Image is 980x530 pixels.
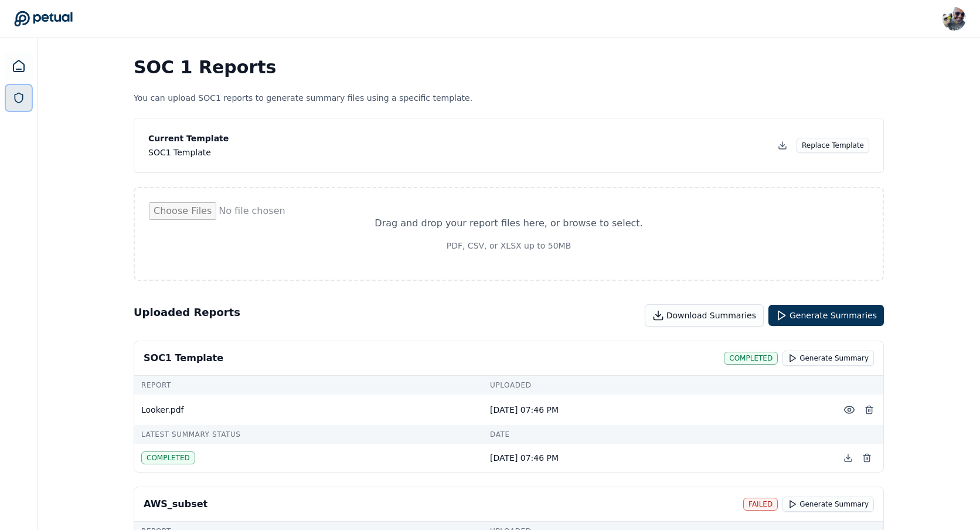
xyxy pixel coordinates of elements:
td: Uploaded [483,376,832,395]
td: Report [134,376,483,395]
button: Download Template [773,136,792,155]
button: Preview File (hover for quick preview, click for full view) [839,399,860,420]
td: Looker.pdf [134,395,483,425]
button: Generate Summary [782,351,874,366]
button: Download Summaries [645,304,764,327]
button: Generate Summaries [768,305,884,326]
div: SOC1 Template [144,351,223,365]
a: Dashboard [5,52,33,80]
td: Latest Summary Status [134,425,483,444]
button: Delete generated summary [857,449,876,467]
button: Generate Summary [782,497,874,512]
p: Current Template [148,132,229,144]
button: Delete Report [860,399,879,420]
img: Shekhar Khedekar [942,7,966,30]
div: completed [724,352,778,365]
a: SOC [6,85,32,111]
button: Download generated summary [839,449,857,467]
td: [DATE] 07:46 PM [483,395,832,425]
div: failed [743,498,778,511]
div: SOC1 Template [148,147,229,158]
div: completed [141,451,195,464]
h2: Uploaded Reports [134,304,240,327]
div: AWS_subset [144,497,207,511]
td: Date [483,425,832,444]
h1: SOC 1 Reports [134,57,884,78]
p: You can upload SOC1 reports to generate summary files using a specific template. [134,92,884,104]
td: [DATE] 07:46 PM [483,444,832,472]
button: Replace Template [797,138,869,153]
a: Go to Dashboard [14,11,73,27]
